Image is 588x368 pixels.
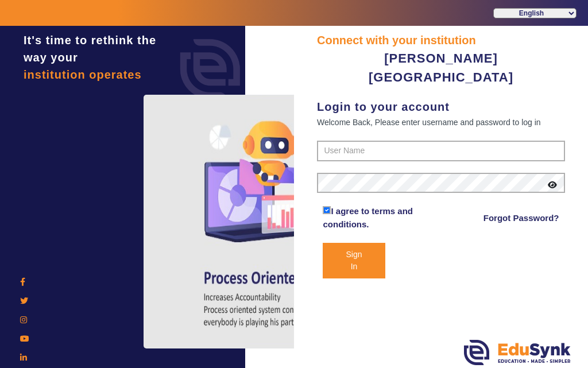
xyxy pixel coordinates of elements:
[317,141,565,161] input: User Name
[24,68,142,81] span: institution operates
[24,34,156,64] span: It's time to rethink the way your
[317,49,565,87] div: [PERSON_NAME] [GEOGRAPHIC_DATA]
[144,95,385,348] img: login4.png
[323,243,385,278] button: Sign In
[167,26,253,112] img: login.png
[317,32,565,49] div: Connect with your institution
[323,206,413,229] a: I agree to terms and conditions.
[317,115,565,129] div: Welcome Back, Please enter username and password to log in
[483,211,559,225] a: Forgot Password?
[464,340,571,365] img: edusynk.png
[317,98,565,115] div: Login to your account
